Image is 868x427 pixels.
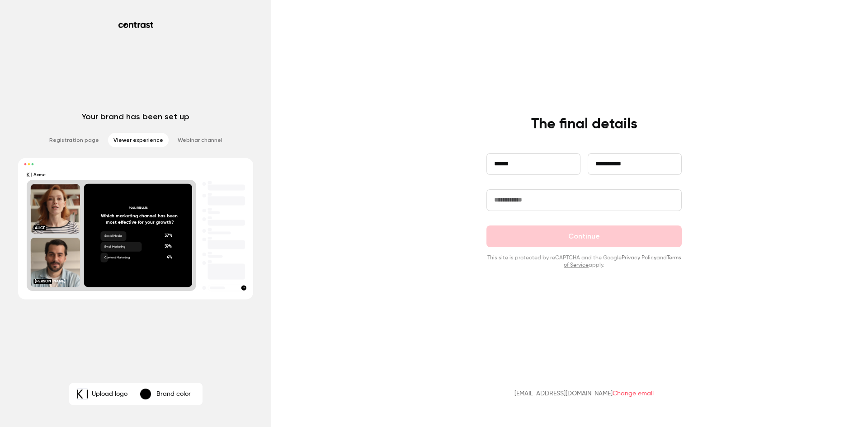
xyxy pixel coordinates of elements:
h4: The final details [531,115,637,133]
p: This site is protected by reCAPTCHA and the Google and apply. [486,254,682,269]
a: Change email [613,390,654,397]
p: Brand color [156,389,191,399]
a: Privacy Policy [622,255,656,261]
p: [EMAIL_ADDRESS][DOMAIN_NAME] [514,389,654,398]
li: Registration page [44,133,104,147]
a: Terms of Service [564,255,681,268]
li: Viewer experience [108,133,169,147]
label: AcmeUpload logo [71,385,133,403]
button: Brand color [133,385,201,403]
img: Acme [77,389,88,399]
li: Webinar channel [172,133,228,147]
p: Your brand has been set up [82,111,189,122]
